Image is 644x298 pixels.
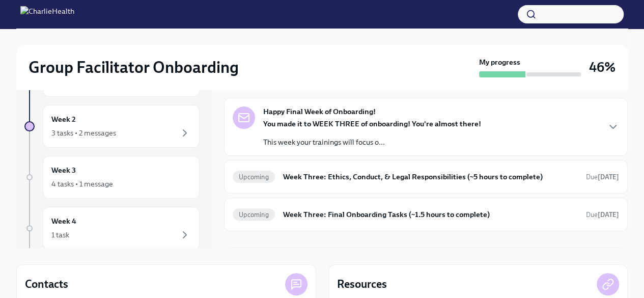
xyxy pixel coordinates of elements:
strong: My progress [479,57,520,67]
h3: 46% [589,58,615,76]
div: 4 tasks • 1 message [51,179,113,189]
strong: You made it to WEEK THREE of onboarding! You're almost there! [263,119,481,128]
span: Upcoming [233,211,275,219]
p: This week your trainings will focus o... [263,137,481,147]
strong: Happy Final Week of Onboarding! [263,106,376,117]
span: September 15th, 2025 09:00 [586,172,619,182]
a: UpcomingWeek Three: Final Onboarding Tasks (~1.5 hours to complete)Due[DATE] [233,206,619,223]
h6: Week Three: Final Onboarding Tasks (~1.5 hours to complete) [283,209,578,220]
h6: Week 4 [51,215,76,227]
h2: Group Facilitator Onboarding [29,57,239,77]
strong: [DATE] [598,211,619,219]
h4: Contacts [25,277,68,292]
img: CharlieHealth [20,6,74,22]
a: Week 41 task [24,207,200,250]
span: September 13th, 2025 09:00 [586,210,619,220]
a: UpcomingWeek Three: Ethics, Conduct, & Legal Responsibilities (~5 hours to complete)Due[DATE] [233,169,619,185]
h6: Week 2 [51,114,76,125]
span: Upcoming [233,173,275,181]
span: Due [586,211,619,219]
h4: Resources [337,277,387,292]
h6: Week 3 [51,165,76,176]
a: Week 34 tasks • 1 message [24,156,200,199]
div: 3 tasks • 2 messages [51,128,116,138]
a: Week 23 tasks • 2 messages [24,105,200,148]
div: 1 task [51,230,69,240]
strong: [DATE] [598,173,619,181]
span: Due [586,173,619,181]
h6: Week Three: Ethics, Conduct, & Legal Responsibilities (~5 hours to complete) [283,171,578,182]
